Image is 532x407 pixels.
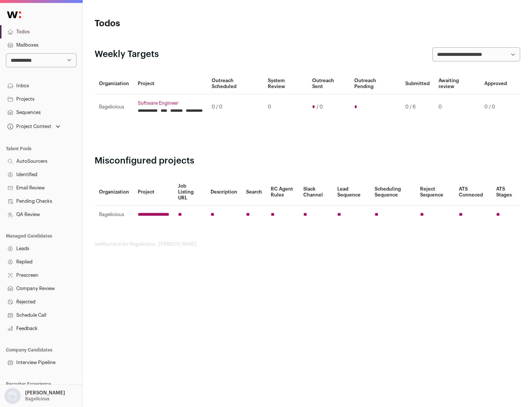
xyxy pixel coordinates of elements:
[480,73,511,94] th: Approved
[25,396,50,402] p: Bagelicious
[370,179,416,206] th: Scheduling Sequence
[299,179,333,206] th: Slack Channel
[95,48,159,60] h2: Weekly Targets
[3,388,66,404] button: Open dropdown
[138,100,203,106] a: Software Engineer
[333,179,370,206] th: Lead Sequence
[95,18,236,30] h1: Todos
[133,73,207,94] th: Project
[95,206,133,224] td: Bagelicious
[416,179,455,206] th: Reject Sequence
[242,179,266,206] th: Search
[3,7,25,22] img: Wellfound
[25,390,65,396] p: [PERSON_NAME]
[454,179,491,206] th: ATS Conneced
[263,73,307,94] th: System Review
[492,179,520,206] th: ATS Stages
[350,73,400,94] th: Outreach Pending
[6,124,51,129] div: Project Context
[133,179,174,206] th: Project
[434,73,480,94] th: Awaiting review
[207,73,263,94] th: Outreach Scheduled
[401,94,434,120] td: 0 / 6
[206,179,242,206] th: Description
[317,104,323,110] span: / 0
[95,73,133,94] th: Organization
[480,94,511,120] td: 0 / 0
[95,179,133,206] th: Organization
[434,94,480,120] td: 0
[174,179,206,206] th: Job Listing URL
[6,121,62,132] button: Open dropdown
[4,388,21,404] img: nopic.png
[95,94,133,120] td: Bagelicious
[95,241,520,247] footer: wellfound:ai for Bagelicious - [PERSON_NAME]
[266,179,299,206] th: RC Agent Rules
[207,94,263,120] td: 0 / 0
[308,73,350,94] th: Outreach Sent
[401,73,434,94] th: Submitted
[263,94,307,120] td: 0
[95,155,520,167] h2: Misconfigured projects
